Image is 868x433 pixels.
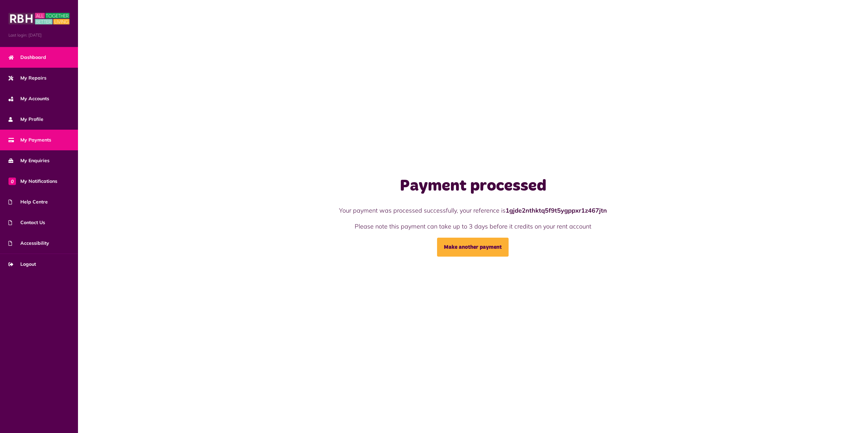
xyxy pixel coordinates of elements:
span: 0 [8,177,16,185]
span: My Notifications [8,178,57,185]
span: My Accounts [8,95,49,102]
p: Your payment was processed successfully, your reference is [283,206,663,215]
span: Dashboard [8,54,46,61]
span: My Enquiries [8,157,50,164]
span: Accessibility [8,240,49,247]
a: Make another payment [437,238,509,257]
p: Please note this payment can take up to 3 days before it credits on your rent account [283,222,663,231]
span: My Payments [8,136,51,144]
span: Last login: [DATE] [8,32,70,38]
span: Contact Us [8,219,45,226]
h1: Payment processed [283,176,663,196]
img: MyRBH [8,12,70,25]
span: My Repairs [8,74,46,82]
span: Help Centre [8,198,48,205]
span: Logout [8,261,36,268]
strong: 1gjde2nthktq5f9t5ygppxr1z467jtn [506,207,607,214]
span: My Profile [8,116,43,123]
